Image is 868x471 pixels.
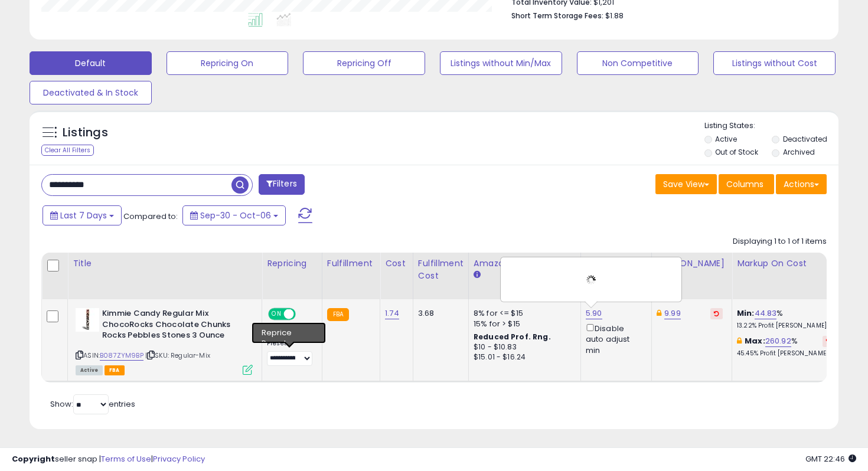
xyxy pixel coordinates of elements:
div: ASIN: [76,308,253,374]
a: 1.74 [385,308,399,319]
label: Out of Stock [715,147,758,157]
a: 260.92 [765,335,791,347]
p: Listing States: [704,120,839,132]
span: Sep-30 - Oct-06 [200,210,271,221]
button: Last 7 Days [43,205,122,225]
button: Default [30,51,152,75]
p: 13.22% Profit [PERSON_NAME] [737,322,835,330]
img: 41d0ByzxS+L._SL40_.jpg [76,308,99,332]
p: 45.45% Profit [PERSON_NAME] [737,349,835,358]
span: Last 7 Days [60,210,107,221]
div: Fulfillment Cost [418,257,464,282]
div: Amazon Fees [474,257,576,270]
button: Deactivated & In Stock [30,81,152,104]
a: 44.83 [755,308,777,319]
div: Displaying 1 to 1 of 1 items [733,236,827,247]
button: Columns [719,174,774,194]
b: Short Term Storage Fees: [511,11,603,21]
b: Reduced Prof. Rng. [474,332,551,342]
button: Listings without Min/Max [440,51,562,75]
button: Repricing Off [303,51,425,75]
a: 5.90 [586,308,602,319]
span: | SKU: Regular-Mix [145,351,210,360]
button: Filters [259,174,305,195]
a: Privacy Policy [153,453,205,465]
label: Active [715,134,737,144]
span: Columns [726,178,763,190]
button: Actions [776,174,827,194]
span: Compared to: [123,211,178,222]
div: [PERSON_NAME] [657,257,727,270]
div: % [737,308,835,330]
b: Min: [737,308,755,319]
b: Kimmie Candy Regular Mix ChocoRocks Chocolate Chunks Rocks Pebbles Stones 3 Ounce [102,308,246,344]
label: Archived [783,147,815,157]
span: ON [269,309,284,319]
strong: Copyright [12,453,55,465]
div: Preset: [267,339,313,366]
a: B087ZYM9BP [100,351,143,361]
div: % [737,336,835,358]
span: 2025-10-14 22:46 GMT [805,453,856,465]
div: Clear All Filters [41,145,94,156]
span: All listings currently available for purchase on Amazon [76,365,103,375]
button: Save View [655,174,717,194]
h5: Listings [63,125,108,141]
th: The percentage added to the cost of goods (COGS) that forms the calculator for Min & Max prices. [732,253,844,299]
div: Markup on Cost [737,257,839,270]
div: Win BuyBox * [267,326,313,337]
small: FBA [327,308,349,321]
button: Sep-30 - Oct-06 [182,205,286,225]
span: Show: entries [50,398,135,410]
button: Non Competitive [577,51,699,75]
div: Repricing [267,257,317,270]
b: Max: [745,335,765,346]
a: Terms of Use [101,453,151,465]
div: Fulfillment [327,257,375,270]
div: 15% for > $15 [474,319,572,329]
button: Repricing On [167,51,289,75]
span: FBA [105,365,125,375]
label: Deactivated [783,134,827,144]
div: Cost [385,257,408,270]
div: 3.68 [418,308,459,319]
div: seller snap | | [12,454,205,465]
div: $10 - $10.83 [474,342,572,352]
span: OFF [294,309,313,319]
small: Amazon Fees. [474,270,481,280]
span: $1.88 [605,10,624,21]
div: 8% for <= $15 [474,308,572,319]
div: Disable auto adjust min [586,322,642,356]
button: Listings without Cost [713,51,836,75]
div: Title [73,257,257,270]
div: $15.01 - $16.24 [474,352,572,362]
a: 9.99 [664,308,681,319]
